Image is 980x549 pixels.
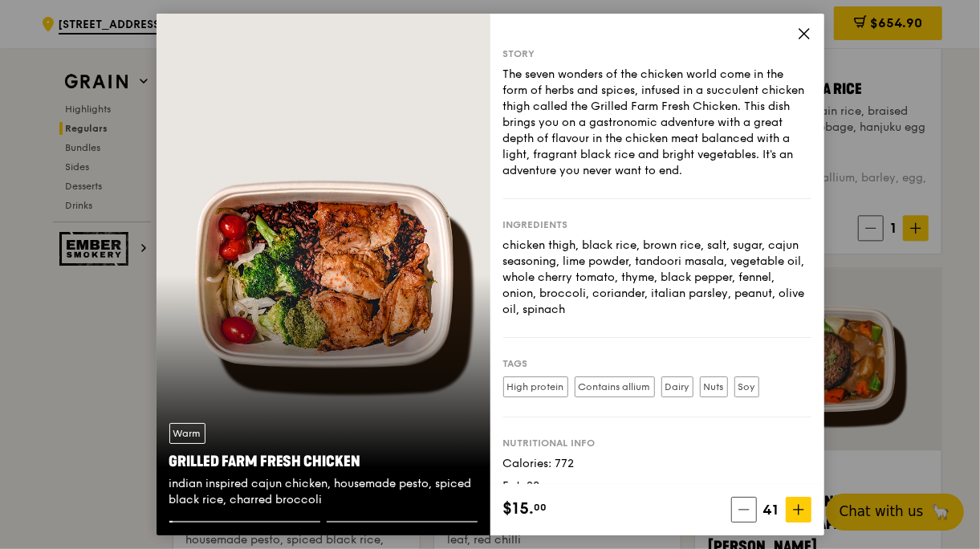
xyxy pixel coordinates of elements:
[503,456,811,472] div: Calories: 772
[503,218,811,231] div: Ingredients
[700,376,728,397] label: Nuts
[503,376,568,397] label: High protein
[503,238,811,318] div: chicken thigh, black rice, brown rice, salt, sugar, cajun seasoning, lime powder, tandoori masala...
[757,498,786,521] span: 41
[169,476,478,508] div: indian inspired cajun chicken, housemade pesto, spiced black rice, charred broccoli
[734,376,759,397] label: Soy
[503,437,811,449] div: Nutritional info
[503,478,811,494] div: Fat: 28g
[535,501,547,514] span: 00
[503,497,535,521] span: $15.
[169,423,205,444] div: Warm
[661,376,693,397] label: Dairy
[503,47,811,60] div: Story
[575,376,655,397] label: Contains allium
[169,450,478,473] div: Grilled Farm Fresh Chicken
[503,67,811,179] div: The seven wonders of the chicken world come in the form of herbs and spices, infused in a succule...
[503,357,811,370] div: Tags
